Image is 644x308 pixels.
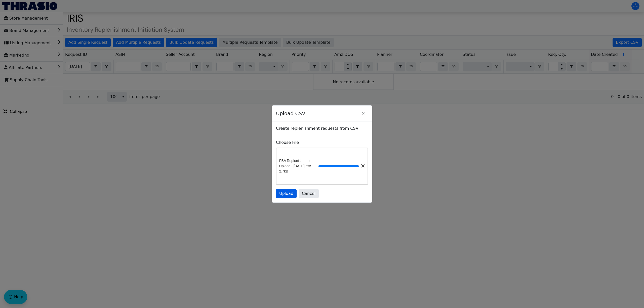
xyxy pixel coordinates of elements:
[299,189,319,198] button: Cancel
[302,191,315,197] span: Cancel
[276,140,368,146] label: Choose File
[276,189,297,198] button: Upload
[358,109,368,118] button: Close
[279,191,293,197] span: Upload
[279,158,318,174] span: FBA Replenishment Upload - [DATE].csv, 2.7kB
[276,125,368,131] p: Create replenishment requests from CSV
[276,107,358,120] span: Upload CSV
